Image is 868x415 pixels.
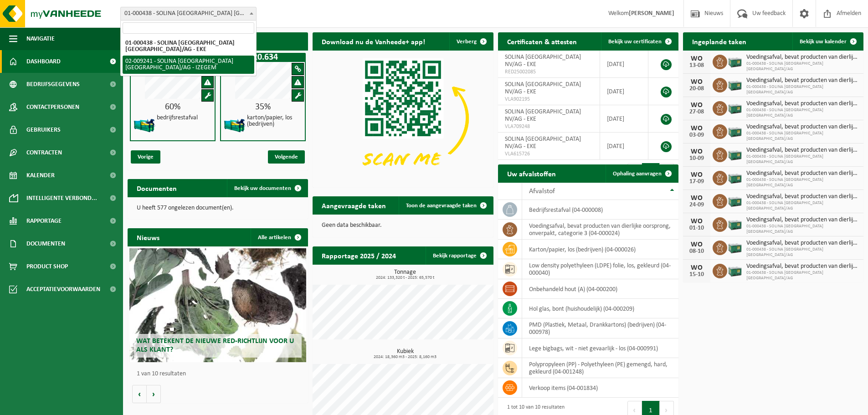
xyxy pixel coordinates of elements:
[26,141,62,164] span: Contracten
[131,150,160,164] span: Vorige
[727,239,743,255] img: PB-LB-0680-HPE-GN-01
[505,123,593,130] span: VLA709248
[131,102,215,112] div: 60%
[688,78,706,86] div: WO
[688,155,706,162] div: 10-09
[688,241,706,248] div: WO
[505,96,593,103] span: VLA902195
[688,225,706,231] div: 01-10
[522,240,678,259] td: karton/papier, los (bedrijven) (04-000026)
[600,133,649,160] td: [DATE]
[727,100,743,115] img: PB-LB-0680-HPE-GN-01
[121,7,256,20] span: 01-000438 - SOLINA BELGIUM NV/AG - EKE
[522,318,678,338] td: PMD (Plastiek, Metaal, Drankkartons) (bedrijven) (04-000978)
[683,32,755,50] h2: Ingeplande taken
[746,224,859,235] span: 01-000438 - SOLINA [GEOGRAPHIC_DATA] [GEOGRAPHIC_DATA]/AG
[137,371,303,377] p: 1 van 10 resultaten
[600,51,649,78] td: [DATE]
[26,255,68,278] span: Product Shop
[247,115,302,128] h4: karton/papier, los (bedrijven)
[688,195,706,202] div: WO
[132,385,147,403] button: Vorige
[727,53,743,69] img: PB-LB-0680-HPE-GN-01
[251,228,307,246] a: Alle artikelen
[746,177,859,188] span: 01-000438 - SOLINA [GEOGRAPHIC_DATA] [GEOGRAPHIC_DATA]/AG
[688,264,706,272] div: WO
[688,171,706,179] div: WO
[688,55,706,62] div: WO
[746,247,859,258] span: 01-000438 - SOLINA [GEOGRAPHIC_DATA] [GEOGRAPHIC_DATA]/AG
[498,32,586,50] h2: Certificaten & attesten
[746,147,859,154] span: Voedingsafval, bevat producten van dierlijke oorsprong, onverpakt, categorie 3
[688,62,706,69] div: 13-08
[522,279,678,299] td: onbehandeld hout (A) (04-000200)
[449,32,493,51] button: Verberg
[727,193,743,208] img: PB-LB-0680-HPE-GN-01
[688,202,706,208] div: 24-09
[317,355,493,359] span: 2024: 18,360 m3 - 2025: 8,160 m3
[688,86,706,92] div: 20-08
[727,77,743,92] img: PB-LB-0680-HPE-GN-01
[313,32,434,50] h2: Download nu de Vanheede+ app!
[746,200,859,211] span: 01-000438 - SOLINA [GEOGRAPHIC_DATA] [GEOGRAPHIC_DATA]/AG
[498,164,565,182] h2: Uw afvalstoffen
[746,77,859,84] span: Voedingsafval, bevat producten van dierlijke oorsprong, onverpakt, categorie 3
[426,246,493,265] a: Bekijk rapportage
[322,222,484,229] p: Geen data beschikbaar.
[792,32,863,51] a: Bekijk uw kalender
[221,102,305,112] div: 35%
[522,200,678,220] td: bedrijfsrestafval (04-000008)
[157,115,198,121] h4: bedrijfsrestafval
[133,114,156,137] img: HK-XZ-20-GN-12
[727,262,743,278] img: PB-LB-0680-HPE-GN-01
[522,220,678,240] td: voedingsafval, bevat producten van dierlijke oorsprong, onverpakt, categorie 3 (04-000024)
[317,348,493,359] h3: Kubiek
[746,170,859,177] span: Voedingsafval, bevat producten van dierlijke oorsprong, onverpakt, categorie 3
[522,259,678,279] td: low density polyethyleen (LDPE) folie, los, gekleurd (04-000040)
[688,218,706,225] div: WO
[600,78,649,105] td: [DATE]
[26,164,55,187] span: Kalender
[746,131,859,142] span: 01-000438 - SOLINA [GEOGRAPHIC_DATA] [GEOGRAPHIC_DATA]/AG
[727,216,743,231] img: PB-LB-0680-HPE-GN-01
[688,109,706,115] div: 27-08
[746,108,859,118] span: 01-000438 - SOLINA [GEOGRAPHIC_DATA] [GEOGRAPHIC_DATA]/AG
[522,338,678,358] td: lege bigbags, wit - niet gevaarlijk - los (04-000991)
[505,54,581,68] span: SOLINA [GEOGRAPHIC_DATA] NV/AG - EKE
[613,171,662,177] span: Ophaling aanvragen
[505,68,593,76] span: RED25002085
[26,210,62,232] span: Rapportage
[746,270,859,281] span: 01-000438 - SOLINA [GEOGRAPHIC_DATA] [GEOGRAPHIC_DATA]/AG
[26,187,97,210] span: Intelligente verbond...
[227,179,307,197] a: Bekijk uw documenten
[399,196,493,215] a: Toon de aangevraagde taken
[317,276,493,280] span: 2024: 133,320 t - 2025: 65,570 t
[600,105,649,133] td: [DATE]
[727,146,743,162] img: PB-LB-0680-HPE-GN-01
[136,338,294,354] span: Wat betekent de nieuwe RED-richtlijn voor u als klant?
[688,272,706,278] div: 15-10
[688,248,706,255] div: 08-10
[529,188,555,195] span: Afvalstof
[606,164,678,183] a: Ophaling aanvragen
[746,84,859,95] span: 01-000438 - SOLINA [GEOGRAPHIC_DATA] [GEOGRAPHIC_DATA]/AG
[137,205,299,211] p: U heeft 577 ongelezen document(en).
[727,169,743,185] img: PB-LB-0680-HPE-GN-01
[313,246,405,264] h2: Rapportage 2025 / 2024
[268,150,305,164] span: Volgende
[26,27,55,50] span: Navigatie
[222,53,303,62] h1: Z20.634
[123,37,254,56] li: 01-000438 - SOLINA [GEOGRAPHIC_DATA] [GEOGRAPHIC_DATA]/AG - EKE
[727,123,743,138] img: PB-LB-0680-HPE-GN-01
[505,136,581,150] span: SOLINA [GEOGRAPHIC_DATA] NV/AG - EKE
[128,179,186,197] h2: Documenten
[746,240,859,247] span: Voedingsafval, bevat producten van dierlijke oorsprong, onverpakt, categorie 3
[234,185,291,191] span: Bekijk uw documenten
[505,108,581,123] span: SOLINA [GEOGRAPHIC_DATA] NV/AG - EKE
[128,228,169,246] h2: Nieuws
[313,196,395,214] h2: Aangevraagde taken
[608,39,662,45] span: Bekijk uw certificaten
[26,96,79,118] span: Contactpersonen
[522,299,678,318] td: hol glas, bont (huishoudelijk) (04-000209)
[505,81,581,95] span: SOLINA [GEOGRAPHIC_DATA] NV/AG - EKE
